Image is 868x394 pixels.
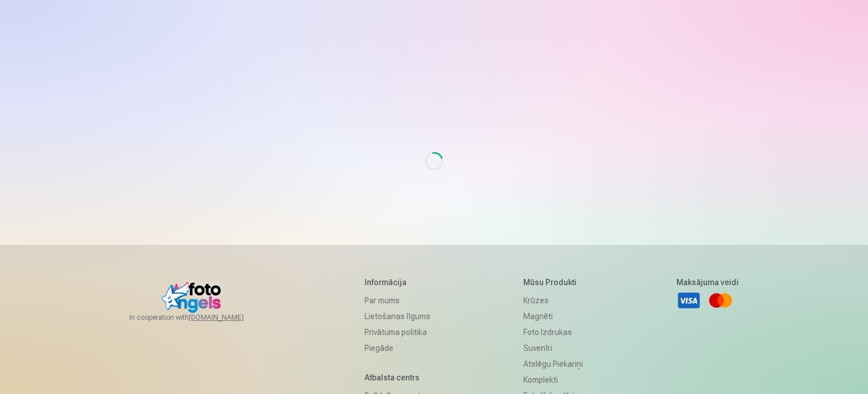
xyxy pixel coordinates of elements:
a: Suvenīri [523,340,583,356]
h5: Informācija [365,277,430,288]
a: Par mums [365,293,430,308]
span: In cooperation with [129,313,271,322]
a: Atslēgu piekariņi [523,356,583,372]
a: Foto izdrukas [523,324,583,340]
h5: Maksājuma veidi [676,277,739,288]
a: Lietošanas līgums [365,308,430,324]
a: Krūzes [523,293,583,308]
a: Privātuma politika [365,324,430,340]
h5: Mūsu produkti [523,277,583,288]
h5: Atbalsta centrs [365,372,430,383]
a: Mastercard [708,288,733,313]
a: Komplekti [523,372,583,388]
a: Piegāde [365,340,430,356]
a: Magnēti [523,308,583,324]
a: [DOMAIN_NAME] [189,313,271,322]
a: Visa [676,288,701,313]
